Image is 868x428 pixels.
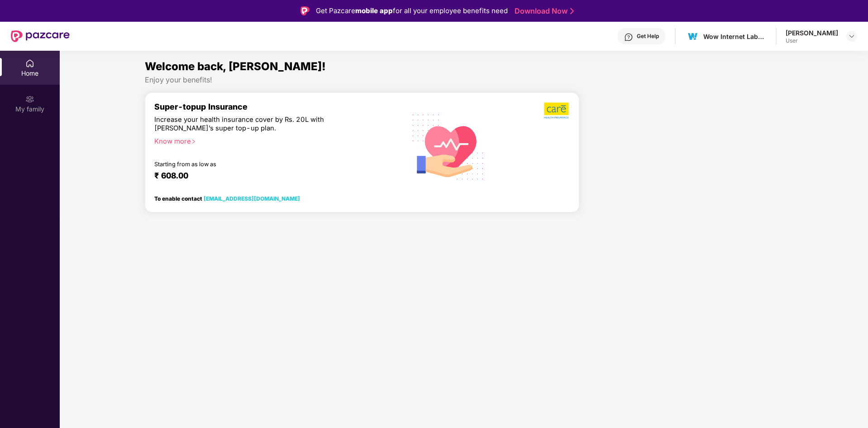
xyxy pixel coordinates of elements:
[637,33,659,40] div: Get Help
[570,6,574,16] img: Stroke
[624,33,633,42] img: svg+xml;base64,PHN2ZyBpZD0iSGVscC0zMngzMiIgeG1sbnM9Imh0dHA6Ly93d3cudzMub3JnLzIwMDAvc3ZnIiB3aWR0aD...
[154,137,391,144] div: Know more
[405,102,491,190] img: svg+xml;base64,PHN2ZyB4bWxucz0iaHR0cDovL3d3dy53My5vcmcvMjAwMC9zdmciIHhtbG5zOnhsaW5rPSJodHRwOi8vd3...
[191,139,196,144] span: right
[25,59,34,68] img: svg+xml;base64,PHN2ZyBpZD0iSG9tZSIgeG1sbnM9Imh0dHA6Ly93d3cudzMub3JnLzIwMDAvc3ZnIiB3aWR0aD0iMjAiIG...
[11,30,70,42] img: New Pazcare Logo
[515,6,571,16] a: Download Now
[316,5,508,16] div: Get Pazcare for all your employee benefits need
[703,32,767,41] div: Wow Internet Labz Private Limited
[355,6,393,15] strong: mobile app
[686,30,699,43] img: 1630391314982.jfif
[204,195,300,202] a: [EMAIL_ADDRESS][DOMAIN_NAME]
[544,102,570,119] img: b5dec4f62d2307b9de63beb79f102df3.png
[154,195,300,202] div: To enable contact
[786,37,838,44] div: User
[25,95,34,104] img: svg+xml;base64,PHN2ZyB3aWR0aD0iMjAiIGhlaWdodD0iMjAiIHZpZXdCb3g9IjAgMCAyMCAyMCIgZmlsbD0ibm9uZSIgeG...
[154,161,358,167] div: Starting from as low as
[154,171,388,182] div: ₹ 608.00
[848,33,855,40] img: svg+xml;base64,PHN2ZyBpZD0iRHJvcGRvd24tMzJ4MzIiIHhtbG5zPSJodHRwOi8vd3d3LnczLm9yZy8yMDAwL3N2ZyIgd2...
[300,6,310,15] img: Logo
[154,102,397,111] div: Super-topup Insurance
[145,60,326,73] span: Welcome back, [PERSON_NAME]!
[154,115,358,133] div: Increase your health insurance cover by Rs. 20L with [PERSON_NAME]’s super top-up plan.
[786,29,838,37] div: [PERSON_NAME]
[145,75,783,85] div: Enjoy your benefits!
